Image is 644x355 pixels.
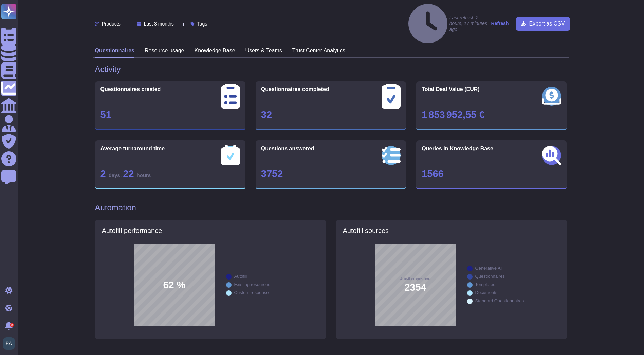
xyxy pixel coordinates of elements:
span: Average turnaround time [100,146,165,151]
span: Export as CSV [529,21,565,27]
div: Existing resources [234,282,270,287]
strong: Refresh [491,21,509,26]
h5: Autofill performance [102,226,319,235]
h4: Last refresh 2 hours, 17 minutes ago [408,4,487,43]
h1: Automation [95,203,567,213]
span: Queries in Knowledge Base [422,146,493,151]
span: 62 % [163,280,185,290]
div: 3752 [261,169,401,179]
div: Custom response [234,290,269,295]
div: Documents [475,290,498,295]
button: Export as CSV [516,17,570,31]
span: Questionnaires completed [261,87,329,92]
h3: Questionnaires [95,47,134,54]
div: Generative AI [475,266,502,270]
span: Tags [197,21,207,26]
img: user [3,337,15,350]
div: 3 [10,323,14,327]
h3: Trust Center Analytics [292,47,345,54]
div: Questionnaires [475,274,505,278]
h3: Knowledge Base [195,47,235,54]
div: Templates [475,282,495,287]
span: Questionnaires created [100,87,161,92]
h3: Resource usage [145,47,184,54]
span: days , [109,172,123,178]
h3: Users & Teams [245,47,282,54]
span: Last 3 months [144,21,174,26]
button: user [1,336,20,351]
span: 2 22 [100,168,151,179]
div: 32 [261,110,401,120]
span: Auto-filled questions [400,277,430,281]
div: 1 853 952,55 € [422,110,561,120]
span: Questions answered [261,146,314,151]
span: Products [102,21,121,26]
div: 1566 [422,169,561,179]
div: 51 [100,110,240,120]
span: hours [137,172,151,178]
h5: Autofill sources [343,226,560,235]
span: Total Deal Value (EUR) [422,87,479,92]
h1: Activity [95,65,567,74]
div: Standard Questionnaires [475,299,524,303]
div: Autofill [234,274,247,278]
span: 2354 [404,283,426,292]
